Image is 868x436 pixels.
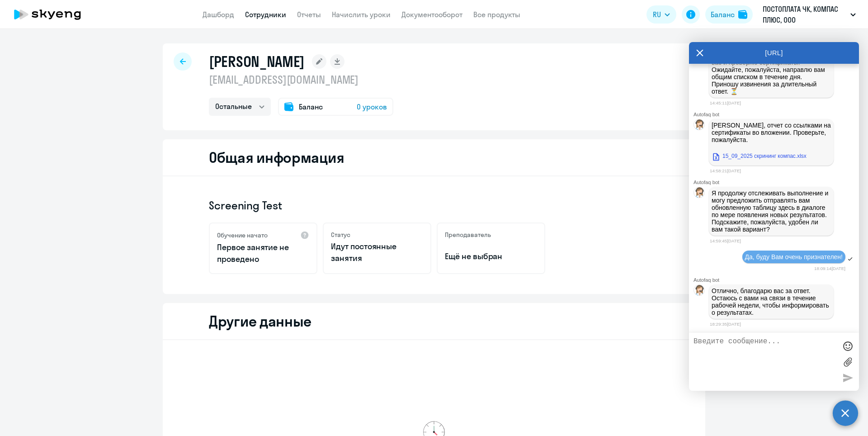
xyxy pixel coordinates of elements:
[217,231,268,239] h5: Обучение начато
[693,112,859,117] div: Autofaq bot
[693,277,859,283] div: Autofaq bot
[646,5,676,24] button: RU
[712,122,831,151] p: [PERSON_NAME], отчет со ссылками на сертификаты во вложении. Проверьте, пожалуйста.
[710,168,741,173] time: 14:58:21[DATE]
[445,251,537,262] p: Ещё не выбран
[694,187,705,200] img: bot avatar
[653,9,661,20] span: RU
[203,10,234,19] a: Дашборд
[710,100,741,105] time: 14:45:11[DATE]
[712,52,831,95] p: [PERSON_NAME], собираю отчет для вас и проверяю сертификаты. Ожидайте, пожалуйста, направлю вам о...
[712,151,807,161] a: 15_09_2025 скрининг компас.xlsx
[841,355,854,369] label: Лимит 10 файлов
[209,312,311,330] h2: Другие данные
[332,10,391,19] a: Начислить уроки
[331,231,350,239] h5: Статус
[758,4,860,25] button: ПОСТОПЛАТА ЧК, КОМПАС ПЛЮС, ООО
[297,10,321,19] a: Отчеты
[445,231,491,239] h5: Преподаватель
[763,4,847,25] p: ПОСТОПЛАТА ЧК, КОМПАС ПЛЮС, ООО
[694,285,705,298] img: bot avatar
[745,253,843,261] span: Да, буду Вам очень признателен!
[401,10,462,19] a: Документооборот
[738,10,747,19] img: balance
[710,322,741,327] time: 18:29:35[DATE]
[814,266,845,271] time: 18:09:14[DATE]
[209,148,344,166] h2: Общая информация
[694,119,705,133] img: bot avatar
[712,287,831,316] p: Отлично, благодарю вас за ответ. Остаюсь с вами на связи в течение рабочей недели, чтобы информир...
[711,9,735,20] div: Баланс
[357,101,387,112] span: 0 уроков
[209,52,305,71] h1: [PERSON_NAME]
[209,72,393,87] p: [EMAIL_ADDRESS][DOMAIN_NAME]
[712,190,831,233] p: Я продолжу отслеживать выполнение и могу предложить отправлять вам обновленную таблицу здесь в ди...
[209,198,282,213] span: Screening Test
[705,5,753,24] button: Балансbalance
[473,10,520,19] a: Все продукты
[245,10,286,19] a: Сотрудники
[217,242,309,265] p: Первое занятие не проведено
[299,101,323,112] span: Баланс
[693,180,859,185] div: Autofaq bot
[710,238,741,243] time: 14:59:45[DATE]
[331,241,423,264] p: Идут постоянные занятия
